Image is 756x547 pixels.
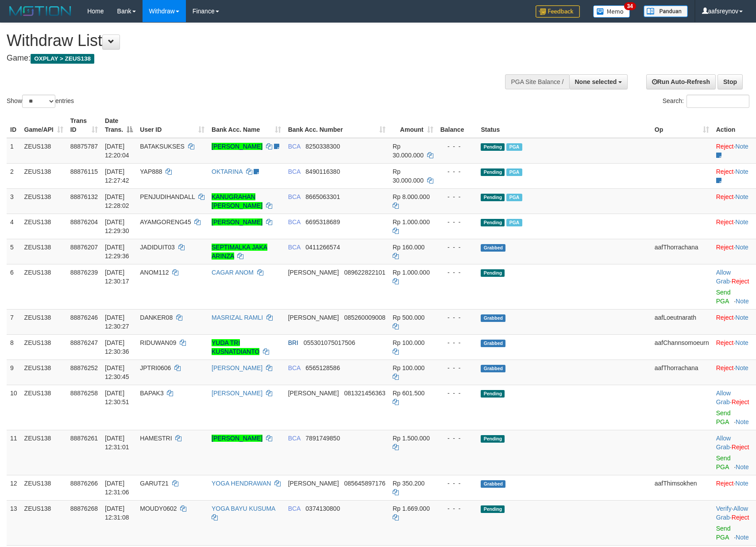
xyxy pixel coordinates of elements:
a: [PERSON_NAME] [212,218,262,226]
a: Note [735,244,748,251]
span: Copy 8665063301 to clipboard [305,193,340,200]
span: Grabbed [481,314,505,322]
a: Reject [716,218,734,226]
span: 34 [624,2,636,10]
a: Send PGA [716,409,731,425]
span: None selected [575,78,617,85]
span: Rp 1.669.000 [393,505,430,512]
span: Copy 6695318689 to clipboard [305,218,340,226]
td: ZEUS138 [21,138,67,164]
span: BCA [288,435,301,442]
span: [PERSON_NAME] [288,390,339,397]
a: Reject [732,514,749,521]
span: Rp 500.000 [393,314,424,321]
a: Reject [716,480,734,487]
span: Marked by aafnoeunsreypich [506,194,522,201]
a: Note [735,339,748,346]
th: Date Trans.: activate to sort column descending [101,113,136,138]
span: Rp 30.000.000 [393,168,424,184]
span: 88876204 [70,218,98,226]
th: User ID: activate to sort column ascending [136,113,208,138]
a: Send PGA [716,455,731,470]
a: Note [735,168,748,175]
td: aafThorrachana [651,239,713,264]
img: panduan.png [644,5,688,17]
button: None selected [569,74,628,89]
span: [DATE] 12:29:30 [105,218,129,234]
span: 88876266 [70,480,98,487]
a: Note [736,463,749,470]
td: aafThorrachana [651,360,713,385]
a: YOGA HENDRAWAN [212,480,271,487]
span: ANOM112 [140,269,169,276]
span: [DATE] 12:20:04 [105,143,129,159]
span: [DATE] 12:27:42 [105,168,129,184]
select: Showentries [22,95,55,108]
td: aafThimsokhen [651,475,713,500]
span: Pending [481,269,505,277]
span: [PERSON_NAME] [288,314,339,321]
span: Copy 0374130800 to clipboard [305,505,340,512]
td: 2 [7,163,21,188]
span: BRI [288,339,298,346]
a: [PERSON_NAME] [212,435,262,442]
span: Grabbed [481,340,505,347]
span: 88876258 [70,390,98,397]
span: Copy 081321456363 to clipboard [344,390,385,397]
a: Stop [717,74,743,89]
span: BCA [288,218,301,226]
div: - - - [440,389,474,398]
span: BCA [288,143,301,150]
span: DANKER08 [140,314,173,321]
span: Copy 8490116380 to clipboard [305,168,340,175]
th: Amount: activate to sort column ascending [389,113,437,138]
span: [DATE] 12:30:27 [105,314,129,330]
th: Bank Acc. Name: activate to sort column ascending [208,113,285,138]
th: Trans ID: activate to sort column ascending [67,113,101,138]
div: - - - [440,479,474,488]
span: BCA [288,505,301,512]
span: BAPAK3 [140,390,163,397]
span: 88876246 [70,314,98,321]
span: Marked by aafmaleo [506,143,522,151]
th: Balance [437,113,478,138]
span: Rp 100.000 [393,339,424,346]
span: Copy 085260009008 to clipboard [344,314,385,321]
td: ZEUS138 [21,264,67,309]
span: Pending [481,194,505,201]
div: - - - [440,268,474,277]
a: MASRIZAL RAMLI [212,314,263,321]
a: Note [735,218,748,226]
span: 88876268 [70,505,98,512]
span: [DATE] 12:31:01 [105,435,129,451]
td: 7 [7,309,21,334]
a: [PERSON_NAME] [212,364,262,371]
td: 11 [7,430,21,475]
span: BCA [288,193,301,200]
span: RIDUWAN09 [140,339,176,346]
span: Rp 8.000.000 [393,193,430,200]
td: 5 [7,239,21,264]
span: Rp 350.200 [393,480,424,487]
a: Note [735,193,748,200]
a: Note [735,143,748,150]
span: Copy 8250338300 to clipboard [305,143,340,150]
span: Pending [481,168,505,176]
span: · [716,269,732,285]
a: [PERSON_NAME] [212,390,262,397]
a: Note [735,314,748,321]
span: Pending [481,505,505,513]
span: Pending [481,219,505,226]
span: Pending [481,435,505,443]
td: ZEUS138 [21,214,67,239]
span: · [716,390,732,405]
a: SEPTIMALKA JAKA ARINZA [212,244,267,260]
span: Rp 1.000.000 [393,269,430,276]
span: Rp 160.000 [393,244,424,251]
a: Verify [716,505,732,512]
td: ZEUS138 [21,500,67,545]
span: Grabbed [481,480,505,488]
span: [DATE] 12:31:08 [105,505,129,521]
td: aafChannsomoeurn [651,334,713,360]
div: - - - [440,243,474,252]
